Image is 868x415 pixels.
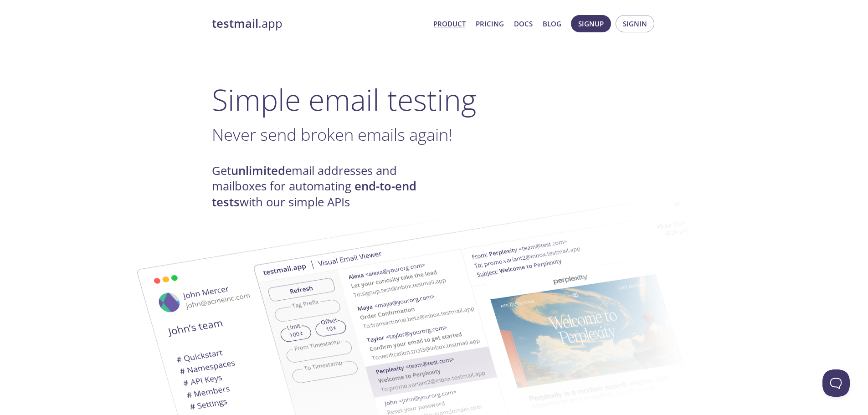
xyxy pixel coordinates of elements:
iframe: Help Scout Beacon - Open [822,369,850,397]
strong: unlimited [231,163,285,179]
button: Signin [616,15,654,32]
span: Signin [623,18,647,30]
a: Product [433,18,466,30]
a: Pricing [476,18,504,30]
a: Blog [543,18,561,30]
span: Signup [578,18,604,30]
h1: Simple email testing [212,82,657,117]
strong: end-to-end tests [212,178,416,210]
button: Signup [571,15,611,32]
strong: testmail [212,15,258,31]
a: Docs [514,18,533,30]
span: Never send broken emails again! [212,123,452,146]
h4: Get email addresses and mailboxes for automating with our simple APIs [212,163,434,210]
a: testmail.app [212,16,426,31]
